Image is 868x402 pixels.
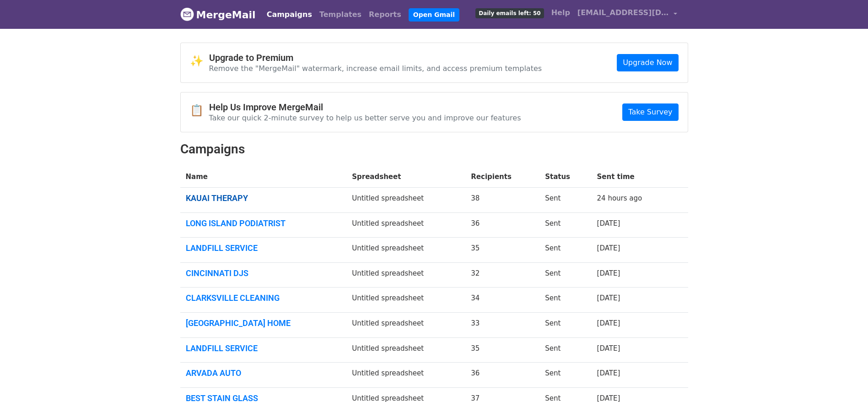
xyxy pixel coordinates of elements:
a: Upgrade Now [617,54,678,71]
td: Untitled spreadsheet [346,262,465,288]
td: Sent [539,337,591,363]
a: [DATE] [597,244,620,252]
a: Campaigns [263,5,316,24]
a: CLARKSVILLE CLEANING [186,293,341,303]
th: Spreadsheet [346,166,465,188]
td: Untitled spreadsheet [346,188,465,213]
a: MergeMail [180,5,256,24]
a: [EMAIL_ADDRESS][DOMAIN_NAME] [574,4,681,25]
td: 35 [465,337,539,363]
td: Sent [539,363,591,388]
a: Daily emails left: 50 [472,4,547,22]
a: [DATE] [597,219,620,228]
a: LANDFILL SERVICE [186,343,341,353]
td: Sent [539,212,591,238]
span: ✨ [190,54,209,68]
a: [DATE] [597,294,620,302]
a: [DATE] [597,369,620,377]
td: 36 [465,363,539,388]
td: Sent [539,238,591,263]
th: Status [539,166,591,188]
a: [GEOGRAPHIC_DATA] HOME [186,318,341,328]
a: 24 hours ago [597,194,642,202]
a: Help [548,4,574,22]
td: 33 [465,313,539,338]
td: Untitled spreadsheet [346,337,465,363]
a: Take Survey [622,103,678,121]
h4: Help Us Improve MergeMail [209,102,521,113]
th: Sent time [592,166,672,188]
td: Sent [539,288,591,313]
td: 34 [465,288,539,313]
a: KAUAI THERAPY [186,193,341,203]
td: Sent [539,313,591,338]
h2: Campaigns [180,141,688,157]
h4: Upgrade to Premium [209,52,542,63]
span: 📋 [190,104,209,117]
span: [EMAIL_ADDRESS][DOMAIN_NAME] [577,7,669,18]
a: [DATE] [597,319,620,327]
td: Sent [539,262,591,288]
td: 35 [465,238,539,263]
p: Remove the "MergeMail" watermark, increase email limits, and access premium templates [209,64,542,73]
td: Untitled spreadsheet [346,363,465,388]
a: LONG ISLAND PODIATRIST [186,218,341,228]
a: [DATE] [597,269,620,277]
th: Recipients [465,166,539,188]
img: MergeMail logo [180,7,194,21]
a: [DATE] [597,344,620,353]
span: Daily emails left: 50 [475,8,544,18]
td: Untitled spreadsheet [346,288,465,313]
th: Name [180,166,347,188]
a: Reports [365,5,405,24]
a: CINCINNATI DJS [186,268,341,278]
a: ARVADA AUTO [186,368,341,378]
td: Sent [539,188,591,213]
td: 32 [465,262,539,288]
p: Take our quick 2-minute survey to help us better serve you and improve our features [209,113,521,123]
td: 36 [465,212,539,238]
td: Untitled spreadsheet [346,238,465,263]
a: LANDFILL SERVICE [186,243,341,253]
a: Templates [316,5,365,24]
td: 38 [465,188,539,213]
a: Open Gmail [409,8,459,22]
td: Untitled spreadsheet [346,313,465,338]
td: Untitled spreadsheet [346,212,465,238]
